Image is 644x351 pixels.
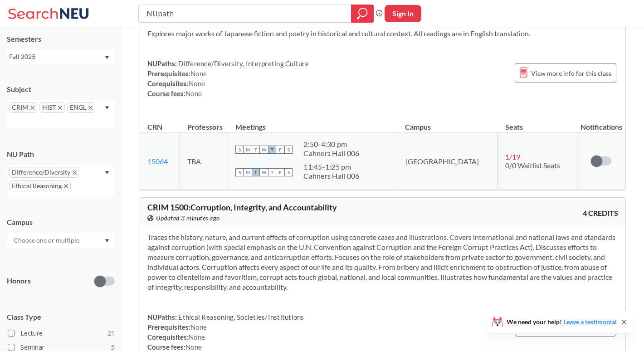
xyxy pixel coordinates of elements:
label: Lecture [8,327,115,339]
span: T [252,168,260,176]
div: Dropdown arrow [7,233,115,248]
th: Professors [180,113,228,132]
span: S [235,168,244,176]
span: F [276,168,284,176]
div: Semesters [7,34,115,44]
span: Ethical Reasoning, Societies/Institutions [177,313,304,321]
div: 2:50 - 4:30 pm [303,140,359,149]
a: Leave a testimonial [563,318,617,326]
svg: X to remove pill [73,171,77,175]
span: M [244,168,252,176]
span: None [190,323,207,331]
span: CRIMX to remove pill [9,102,37,113]
span: CRIM 1500 : Corruption, Integrity, and Accountability [147,202,337,212]
div: Subject [7,84,115,94]
input: Class, professor, course number, "phrase" [146,6,345,21]
span: None [189,333,205,341]
svg: Dropdown arrow [105,56,109,59]
span: 1 / 19 [505,152,520,161]
span: S [235,146,244,154]
td: [GEOGRAPHIC_DATA] [398,132,498,190]
a: 15064 [147,157,168,166]
span: 4 CREDITS [583,208,618,218]
span: M [244,146,252,154]
span: T [268,146,276,154]
span: S [284,146,293,154]
svg: Dropdown arrow [105,239,109,243]
div: NUPaths: Prerequisites: Corequisites: Course fees: [147,58,309,98]
span: F [276,146,284,154]
th: Meetings [228,113,398,132]
span: 0/0 Waitlist Seats [505,161,560,170]
span: ENGLX to remove pill [67,102,95,113]
span: HISTX to remove pill [39,102,65,113]
span: W [260,168,268,176]
div: Fall 2025Dropdown arrow [7,49,115,64]
svg: X to remove pill [30,106,34,110]
div: Cahners Hall 006 [303,171,359,180]
span: Difference/DiversityX to remove pill [9,167,79,178]
div: magnifying glass [351,5,374,23]
span: 21 [107,328,115,338]
div: NU Path [7,149,115,159]
div: 11:45 - 1:25 pm [303,162,359,171]
div: Cahners Hall 006 [303,149,359,158]
svg: Dropdown arrow [105,106,109,110]
svg: Dropdown arrow [105,171,109,175]
input: Choose one or multiple [9,235,85,246]
div: CRIMX to remove pillHISTX to remove pillENGLX to remove pillDropdown arrow [7,100,115,129]
div: Difference/DiversityX to remove pillEthical ReasoningX to remove pillDropdown arrow [7,165,115,197]
span: T [268,168,276,176]
div: Campus [7,217,115,227]
span: None [185,343,202,351]
span: None [189,79,205,88]
span: Difference/Diversity, Interpreting Culture [177,59,309,68]
span: S [284,168,293,176]
div: CRN [147,122,162,132]
th: Notifications [577,113,625,132]
svg: X to remove pill [64,184,68,188]
th: Campus [398,113,498,132]
span: We need your help! [507,319,617,325]
span: None [190,69,207,78]
section: Explores major works of Japanese fiction and poetry in historical and cultural context. All readi... [147,29,618,39]
svg: X to remove pill [58,106,62,110]
p: Honors [7,276,31,286]
th: Seats [498,113,577,132]
section: Traces the history, nature, and current effects of corruption using concrete cases and illustrati... [147,232,618,292]
button: Sign In [385,5,421,22]
span: Updated 3 minutes ago [156,213,220,223]
span: Ethical ReasoningX to remove pill [9,180,71,191]
svg: magnifying glass [357,7,368,20]
span: None [185,89,202,97]
span: T [252,146,260,154]
span: Class Type [7,312,115,322]
span: View more info for this class [531,68,611,79]
svg: X to remove pill [88,106,93,110]
span: W [260,146,268,154]
div: Fall 2025 [9,52,104,62]
td: TBA [180,132,228,190]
